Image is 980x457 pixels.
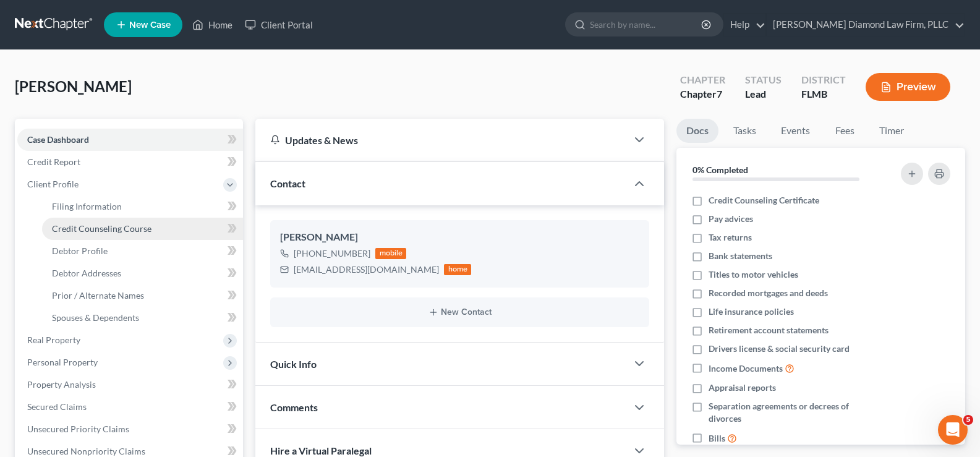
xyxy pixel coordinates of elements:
[375,248,406,259] div: mobile
[270,134,612,147] div: Updates & News
[27,379,96,390] span: Property Analysis
[294,263,439,276] div: [EMAIL_ADDRESS][DOMAIN_NAME]
[17,418,243,440] a: Unsecured Priority Claims
[709,213,753,225] span: Pay advices
[294,247,370,260] div: [PHONE_NUMBER]
[723,119,766,143] a: Tasks
[680,73,725,87] div: Chapter
[724,14,765,36] a: Help
[239,14,319,36] a: Client Portal
[27,401,87,412] span: Secured Claims
[280,230,639,245] div: [PERSON_NAME]
[709,287,828,299] span: Recorded mortgages and deeds
[52,312,139,323] span: Spouses & Dependents
[27,335,80,345] span: Real Property
[745,73,782,87] div: Status
[52,268,121,278] span: Debtor Addresses
[709,194,819,207] span: Credit Counseling Certificate
[42,262,243,284] a: Debtor Addresses
[27,357,98,367] span: Personal Property
[709,324,829,336] span: Retirement account statements
[767,14,965,36] a: [PERSON_NAME] Diamond Law Firm, PLLC
[709,231,752,244] span: Tax returns
[129,20,171,30] span: New Case
[709,250,772,262] span: Bank statements
[42,195,243,218] a: Filing Information
[745,87,782,101] div: Lead
[709,268,798,281] span: Titles to motor vehicles
[866,73,950,101] button: Preview
[270,177,305,189] span: Contact
[709,382,776,394] span: Appraisal reports
[27,446,145,456] span: Unsecured Nonpriority Claims
[771,119,820,143] a: Events
[280,307,639,317] button: New Contact
[17,129,243,151] a: Case Dashboard
[709,400,882,425] span: Separation agreements or decrees of divorces
[52,201,122,211] span: Filing Information
[27,156,80,167] span: Credit Report
[42,240,243,262] a: Debtor Profile
[186,14,239,36] a: Home
[27,179,79,189] span: Client Profile
[444,264,471,275] div: home
[52,290,144,301] span: Prior / Alternate Names
[17,374,243,396] a: Property Analysis
[27,424,129,434] span: Unsecured Priority Claims
[825,119,864,143] a: Fees
[717,88,722,100] span: 7
[680,87,725,101] div: Chapter
[709,305,794,318] span: Life insurance policies
[270,358,317,370] span: Quick Info
[42,307,243,329] a: Spouses & Dependents
[869,119,914,143] a: Timer
[938,415,968,445] iframe: Intercom live chat
[709,343,850,355] span: Drivers license & social security card
[709,432,725,445] span: Bills
[42,284,243,307] a: Prior / Alternate Names
[590,13,703,36] input: Search by name...
[42,218,243,240] a: Credit Counseling Course
[52,246,108,256] span: Debtor Profile
[801,87,846,101] div: FLMB
[27,134,89,145] span: Case Dashboard
[692,164,748,175] strong: 0% Completed
[270,445,372,456] span: Hire a Virtual Paralegal
[963,415,973,425] span: 5
[676,119,718,143] a: Docs
[17,396,243,418] a: Secured Claims
[52,223,151,234] span: Credit Counseling Course
[270,401,318,413] span: Comments
[801,73,846,87] div: District
[709,362,783,375] span: Income Documents
[17,151,243,173] a: Credit Report
[15,77,132,95] span: [PERSON_NAME]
